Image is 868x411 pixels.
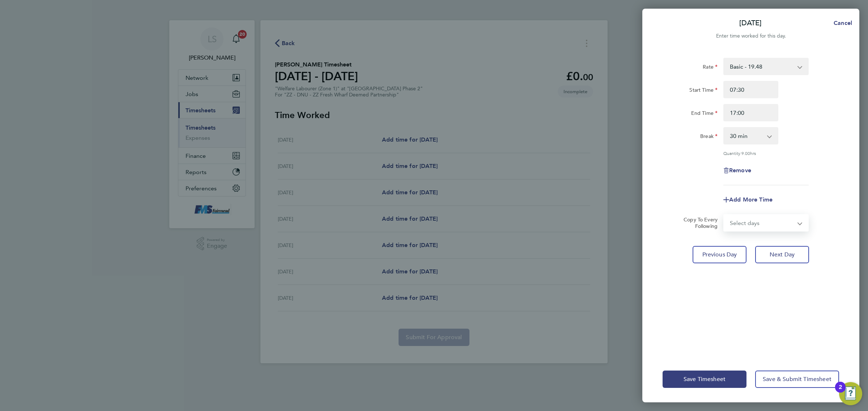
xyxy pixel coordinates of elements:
div: Enter time worked for this day. [642,32,859,40]
label: Rate [703,64,718,72]
div: 2 [839,387,842,397]
span: Previous Day [702,251,737,258]
button: Save & Submit Timesheet [755,371,839,388]
button: Previous Day [693,246,746,263]
button: Remove [723,168,751,173]
span: Remove [729,167,751,174]
span: Add More Time [729,196,773,203]
button: Cancel [822,16,859,30]
label: Break [700,133,718,142]
span: Save & Submit Timesheet [763,376,831,383]
button: Add More Time [723,197,773,203]
label: Start Time [689,87,718,95]
span: 9.00 [741,150,750,156]
span: Next Day [770,251,795,258]
label: End Time [691,110,718,118]
span: Cancel [831,20,852,26]
p: [DATE] [739,18,762,28]
input: E.g. 08:00 [723,81,778,98]
button: Open Resource Center, 2 new notifications [839,382,862,405]
button: Next Day [755,246,809,263]
div: Quantity: hrs [723,150,809,156]
span: Save Timesheet [684,376,726,383]
button: Save Timesheet [663,371,746,388]
label: Copy To Every Following [678,216,718,229]
input: E.g. 18:00 [723,104,778,121]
